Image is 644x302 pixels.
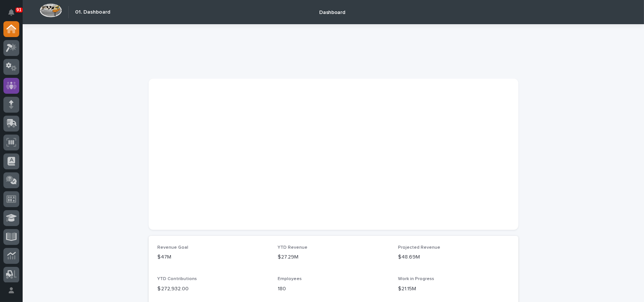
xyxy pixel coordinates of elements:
[158,253,269,261] p: $47M
[3,5,19,20] button: Notifications
[9,9,19,21] div: Notifications91
[398,277,434,281] span: Work in Progress
[398,285,509,293] p: $21.15M
[75,9,110,15] h2: 01. Dashboard
[398,245,440,250] span: Projected Revenue
[278,245,307,250] span: YTD Revenue
[158,277,197,281] span: YTD Contributions
[278,285,389,293] p: 180
[278,253,389,261] p: $27.29M
[158,285,269,293] p: $ 272,932.00
[278,277,302,281] span: Employees
[17,7,22,12] p: 91
[40,3,62,17] img: Workspace Logo
[158,245,189,250] span: Revenue Goal
[398,253,509,261] p: $48.69M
